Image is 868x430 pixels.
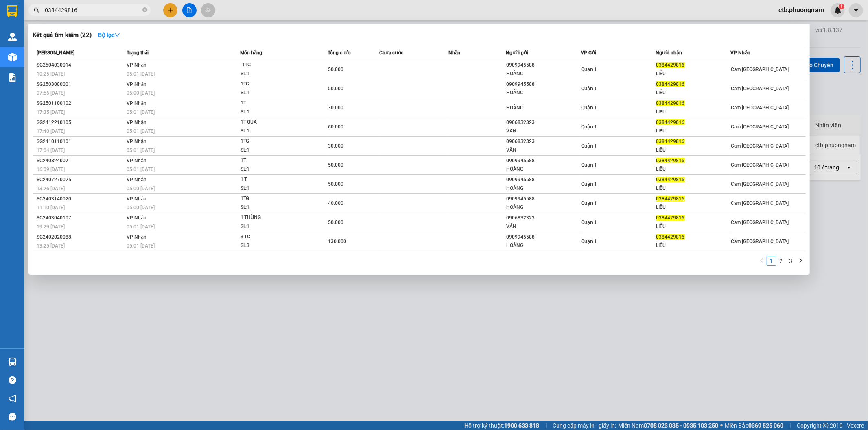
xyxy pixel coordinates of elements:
[241,232,302,241] div: 3 TG
[731,162,789,168] span: Cam [GEOGRAPHIC_DATA]
[37,128,65,134] span: 17:40 [DATE]
[507,214,581,222] div: 0906832323
[241,61,302,69] div: `1TG
[507,104,581,112] div: HOÀNG
[127,62,146,68] span: VP Nhận
[127,81,146,87] span: VP Nhận
[328,50,351,56] span: Tổng cước
[9,376,16,384] span: question-circle
[127,90,155,96] span: 05:00 [DATE]
[656,196,685,202] span: 0384429816
[98,32,120,38] strong: Bộ lọc
[582,219,597,225] span: Quận 1
[757,256,767,266] button: left
[507,165,581,174] div: HOÀNG
[7,5,17,17] img: logo-vxr
[241,203,302,212] div: SL: 1
[786,256,796,266] li: 3
[241,99,302,108] div: 1T
[328,200,343,206] span: 40.000
[656,69,730,78] div: LIỄU
[582,143,597,149] span: Quận 1
[241,165,302,174] div: SL: 1
[241,184,302,193] div: SL: 1
[328,239,346,244] span: 130.000
[731,143,789,149] span: Cam [GEOGRAPHIC_DATA]
[68,39,112,49] li: (c) 2017
[127,215,146,221] span: VP Nhận
[127,196,146,202] span: VP Nhận
[37,61,124,69] div: SG2504030014
[127,186,155,191] span: 05:00 [DATE]
[37,156,124,165] div: SG2408240071
[582,105,597,111] span: Quận 1
[731,50,751,56] span: VP Nhận
[241,213,302,222] div: 1 THÙNG
[9,395,16,402] span: notification
[127,167,155,172] span: 05:01 [DATE]
[240,50,262,56] span: Món hàng
[582,200,597,206] span: Quận 1
[777,256,786,265] a: 2
[656,100,685,106] span: 0384429816
[37,176,124,184] div: SG2407270025
[507,203,581,212] div: HOÀNG
[767,256,776,265] a: 1
[127,100,146,106] span: VP Nhận
[448,50,460,56] span: Nhãn
[241,69,302,78] div: SL: 1
[241,137,302,146] div: 1TG
[37,99,124,108] div: SG2501100102
[127,139,146,144] span: VP Nhận
[582,239,597,244] span: Quận 1
[127,119,146,125] span: VP Nhận
[796,256,806,266] li: Next Page
[241,194,302,203] div: 1TG
[731,219,789,225] span: Cam [GEOGRAPHIC_DATA]
[241,108,302,117] div: SL: 1
[328,86,343,91] span: 50.000
[507,89,581,97] div: HOÀNG
[656,89,730,97] div: LIỄU
[241,146,302,155] div: SL: 1
[241,89,302,98] div: SL: 1
[127,158,146,163] span: VP Nhận
[8,33,17,41] img: warehouse-icon
[656,165,730,174] div: LIỄU
[379,50,403,56] span: Chưa cước
[656,139,685,144] span: 0384429816
[776,256,786,266] li: 2
[127,224,155,230] span: 05:01 [DATE]
[33,31,92,39] h3: Kết quả tìm kiếm ( 22 )
[757,256,767,266] li: Previous Page
[656,234,685,240] span: 0384429816
[10,52,45,105] b: Phương Nam Express
[731,105,789,111] span: Cam [GEOGRAPHIC_DATA]
[656,146,730,154] div: LIỄU
[88,10,108,30] img: logo.jpg
[328,143,343,149] span: 30.000
[241,118,302,127] div: 1T QUÀ
[37,205,65,211] span: 11:10 [DATE]
[731,67,789,72] span: Cam [GEOGRAPHIC_DATA]
[328,67,343,72] span: 50.000
[507,195,581,203] div: 0909945588
[582,67,597,72] span: Quận 1
[798,258,803,263] span: right
[507,156,581,165] div: 0909945588
[142,7,147,12] span: close-circle
[656,50,682,56] span: Người nhận
[796,256,806,266] button: right
[50,12,81,50] b: Gửi khách hàng
[127,71,155,77] span: 05:01 [DATE]
[731,86,789,91] span: Cam [GEOGRAPHIC_DATA]
[37,233,124,241] div: SG2402020088
[507,61,581,69] div: 0909945588
[582,181,597,187] span: Quận 1
[656,158,685,163] span: 0384429816
[37,243,65,249] span: 13:25 [DATE]
[656,203,730,212] div: LIỄU
[507,176,581,184] div: 0909945588
[656,215,685,221] span: 0384429816
[582,86,597,91] span: Quận 1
